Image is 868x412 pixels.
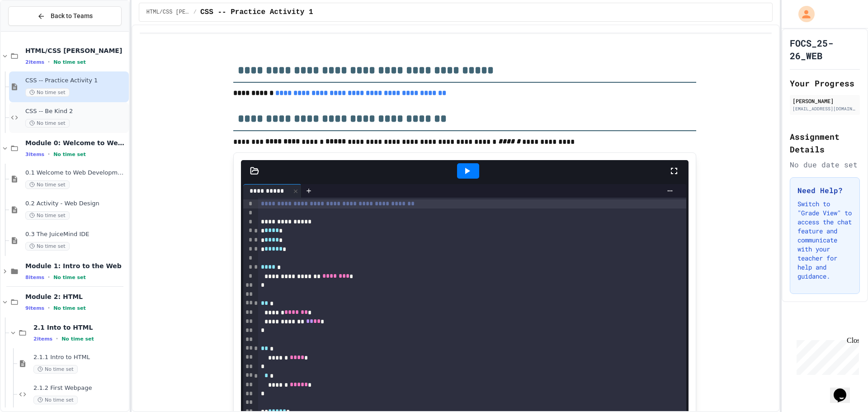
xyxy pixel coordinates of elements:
span: HTML/CSS Campbell [146,9,190,16]
span: CSS -- Practice Activity 1 [25,77,127,85]
span: Back to Teams [51,11,93,21]
h2: Your Progress [790,77,860,90]
iframe: chat widget [793,336,859,375]
span: 2.1.2 First Webpage [33,384,127,392]
span: No time set [25,180,70,189]
span: No time set [33,365,78,374]
div: [EMAIL_ADDRESS][DOMAIN_NAME] [793,105,857,112]
span: 0.3 The JuiceMind IDE [25,231,127,238]
span: No time set [53,152,86,157]
span: • [48,151,50,158]
span: / [193,9,197,16]
span: 2 items [25,59,44,65]
span: 0.2 Activity - Web Design [25,200,127,208]
span: Module 1: Intro to the Web [25,262,127,270]
span: No time set [25,211,70,220]
span: No time set [53,275,86,280]
div: My Account [789,4,817,24]
span: 2.1 Into to HTML [33,323,127,331]
span: CSS -- Practice Activity 1 [200,7,313,18]
p: Switch to "Grade View" to access the chat feature and communicate with your teacher for help and ... [797,199,852,281]
h3: Need Help? [797,185,852,196]
div: No due date set [790,159,860,170]
span: • [48,274,50,281]
span: Module 0: Welcome to Web Development [25,139,127,147]
span: 9 items [25,305,44,311]
span: No time set [33,396,78,404]
span: No time set [25,242,70,251]
span: 2.1.1 Intro to HTML [33,354,127,361]
span: Module 2: HTML [25,293,127,301]
iframe: chat widget [830,376,859,403]
span: CSS -- Be Kind 2 [25,108,127,115]
span: 3 items [25,152,44,157]
div: Chat with us now!Close [4,4,62,57]
span: No time set [25,119,70,128]
span: • [48,304,50,312]
span: 2 items [33,336,52,342]
div: [PERSON_NAME] [793,97,857,105]
h2: Assignment Details [790,130,860,156]
span: 0.1 Welcome to Web Development [25,169,127,177]
span: No time set [53,305,86,311]
span: 8 items [25,275,44,280]
span: No time set [53,59,86,65]
span: No time set [25,88,70,97]
span: • [48,58,50,66]
span: No time set [61,336,94,342]
span: HTML/CSS [PERSON_NAME] [25,47,127,55]
span: • [56,335,58,342]
h1: FOCS_25-26_WEB [790,37,860,62]
button: Back to Teams [8,6,122,26]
